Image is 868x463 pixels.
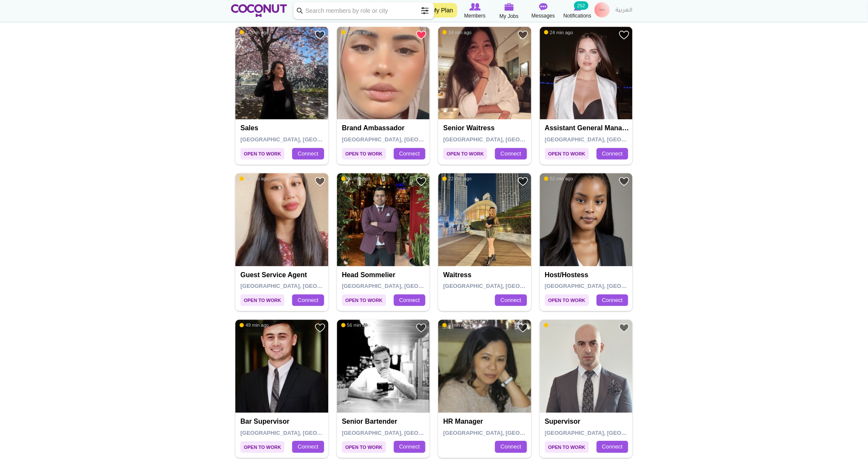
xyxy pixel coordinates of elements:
[619,176,630,187] a: Add to Favourites
[416,176,427,187] a: Add to Favourites
[526,2,560,20] a: Messages Messages
[443,125,528,132] h4: Senior Waitress
[458,2,492,20] a: Browse Members Members
[394,295,425,307] a: Connect
[518,176,528,187] a: Add to Favourites
[544,176,573,182] span: 52 min ago
[545,148,589,160] span: Open to Work
[443,418,528,426] h4: HR Manager
[539,3,548,11] img: Messages
[545,283,667,290] span: [GEOGRAPHIC_DATA], [GEOGRAPHIC_DATA]
[574,3,581,11] img: Notifications
[443,322,469,328] span: 3 min ago
[500,12,519,21] span: My Jobs
[544,29,573,35] span: 24 min ago
[240,283,362,290] span: [GEOGRAPHIC_DATA], [GEOGRAPHIC_DATA]
[545,125,630,132] h4: Assistant General Manager
[518,30,528,41] a: Add to Favourites
[240,148,284,160] span: Open to Work
[240,430,362,437] span: [GEOGRAPHIC_DATA], [GEOGRAPHIC_DATA]
[240,176,269,182] span: 38 min ago
[240,418,325,426] h4: Bar Supervisor
[545,272,630,279] h4: Host/Hostess
[597,295,628,307] a: Connect
[341,176,370,182] span: 40 min ago
[443,29,472,35] span: 34 min ago
[597,441,628,453] a: Connect
[532,12,555,20] span: Messages
[240,442,284,453] span: Open to Work
[464,12,486,20] span: Members
[341,29,370,35] span: 23 min ago
[342,125,427,132] h4: Brand Ambassador
[545,430,667,437] span: [GEOGRAPHIC_DATA], [GEOGRAPHIC_DATA]
[342,148,386,160] span: Open to Work
[342,442,386,453] span: Open to Work
[563,12,591,20] span: Notifications
[315,30,325,41] a: Add to Favourites
[544,322,573,328] span: 59 min ago
[342,137,464,143] span: [GEOGRAPHIC_DATA], [GEOGRAPHIC_DATA]
[315,176,325,187] a: Add to Favourites
[495,441,527,453] a: Connect
[492,2,526,21] a: My Jobs My Jobs
[545,418,630,426] h4: Supervisor
[443,137,565,143] span: [GEOGRAPHIC_DATA], [GEOGRAPHIC_DATA]
[574,1,589,10] small: 252
[612,2,637,19] a: العربية
[292,441,324,453] a: Connect
[443,430,565,437] span: [GEOGRAPHIC_DATA], [GEOGRAPHIC_DATA]
[231,4,287,17] img: Home
[342,272,427,279] h4: Head Sommelier
[416,30,427,41] a: Remove from Favourites
[469,3,481,11] img: Browse Members
[619,30,630,41] a: Add to Favourites
[240,295,284,306] span: Open to Work
[315,323,325,334] a: Add to Favourites
[545,137,667,143] span: [GEOGRAPHIC_DATA], [GEOGRAPHIC_DATA]
[504,3,514,11] img: My Jobs
[240,272,325,279] h4: Guest Service Agent
[240,137,362,143] span: [GEOGRAPHIC_DATA], [GEOGRAPHIC_DATA]
[545,442,589,453] span: Open to Work
[545,295,589,306] span: Open to Work
[416,323,427,334] a: Add to Favourites
[518,323,528,334] a: Add to Favourites
[293,2,434,19] input: Search members by role or city
[342,430,464,437] span: [GEOGRAPHIC_DATA], [GEOGRAPHIC_DATA]
[443,148,487,160] span: Open to Work
[292,295,324,307] a: Connect
[443,176,472,182] span: 22 min ago
[443,283,565,290] span: [GEOGRAPHIC_DATA], [GEOGRAPHIC_DATA]
[341,322,370,328] span: 56 min ago
[619,323,630,334] a: Add to Favourites
[342,283,464,290] span: [GEOGRAPHIC_DATA], [GEOGRAPHIC_DATA]
[342,295,386,306] span: Open to Work
[443,272,528,279] h4: Waitress
[495,148,527,160] a: Connect
[292,148,324,160] a: Connect
[394,441,425,453] a: Connect
[342,418,427,426] h4: Senior Bartender
[560,2,595,20] a: Notifications Notifications 252
[597,148,628,160] a: Connect
[394,148,425,160] a: Connect
[240,29,269,35] span: 15 min ago
[495,295,527,307] a: Connect
[427,3,457,18] a: My Plan
[240,125,325,132] h4: Sales
[240,322,269,328] span: 49 min ago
